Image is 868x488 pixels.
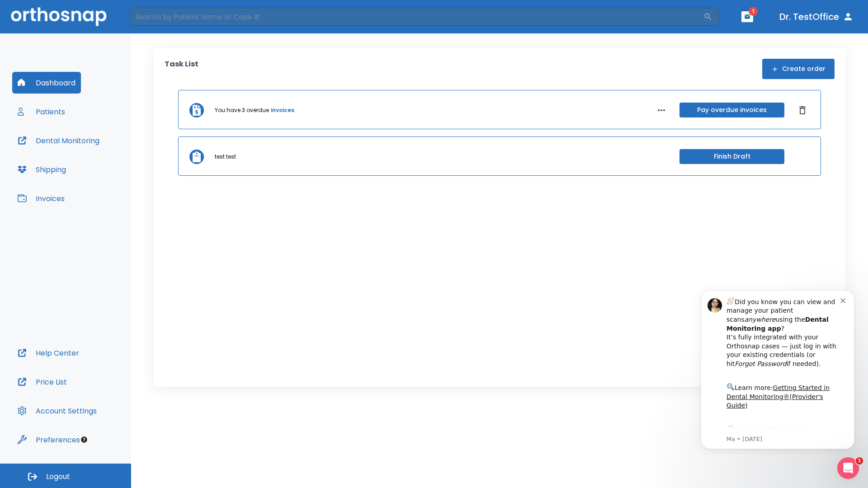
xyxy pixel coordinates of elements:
[12,371,72,393] button: Price List
[129,8,703,26] input: Search by Patient Name or Case #
[12,429,85,450] button: Preferences
[776,9,857,25] button: Dr. TestOffice
[12,72,81,94] button: Dashboard
[11,7,107,26] img: Orthosnap
[80,436,88,444] div: Tooltip anchor
[12,400,102,422] button: Account Settings
[46,472,70,482] span: Logout
[39,144,120,160] a: App Store
[762,59,835,79] button: Create order
[12,159,71,180] button: Shipping
[856,457,863,465] span: 1
[215,106,269,114] p: You have 3 overdue
[749,7,758,16] span: 1
[679,103,784,117] button: Pay overdue invoices
[39,153,153,161] p: Message from Ma, sent 5w ago
[679,149,784,164] button: Finish Draft
[12,130,105,151] button: Dental Monitoring
[687,282,868,455] iframe: Intercom notifications message
[12,101,71,122] button: Patients
[837,457,859,479] iframe: Intercom live chat
[215,153,236,161] p: test test
[39,142,153,188] div: Download the app: | ​ Let us know if you need help getting started!
[795,103,810,117] button: Dismiss
[271,106,294,114] a: invoices
[12,342,85,364] button: Help Center
[165,59,198,79] p: Task List
[153,14,160,21] button: Dismiss notification
[12,188,70,209] button: Invoices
